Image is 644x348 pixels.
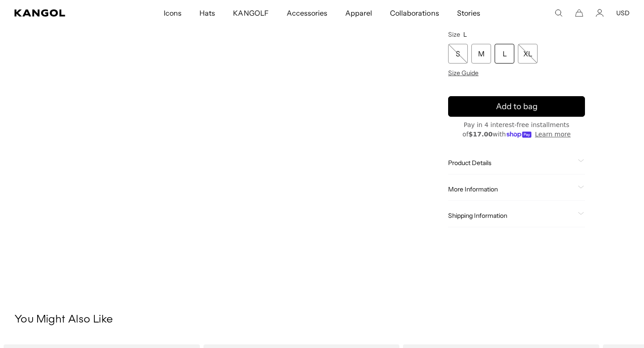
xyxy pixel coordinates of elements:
div: L [495,44,514,64]
span: Size Guide [448,69,479,77]
button: USD [616,9,630,17]
button: Cart [575,9,583,17]
div: M [471,44,491,64]
span: More Information [448,185,574,193]
span: Product Details [448,159,574,167]
div: XL [518,44,538,64]
button: Add to bag [448,96,585,117]
summary: Search here [555,9,563,17]
div: S [448,44,468,64]
span: L [463,30,467,38]
span: Shipping Information [448,212,574,220]
a: Account [596,9,604,17]
h3: You Might Also Like [14,313,630,327]
span: Add to bag [496,101,538,113]
a: Kangol [14,9,108,17]
span: Size [448,30,460,38]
